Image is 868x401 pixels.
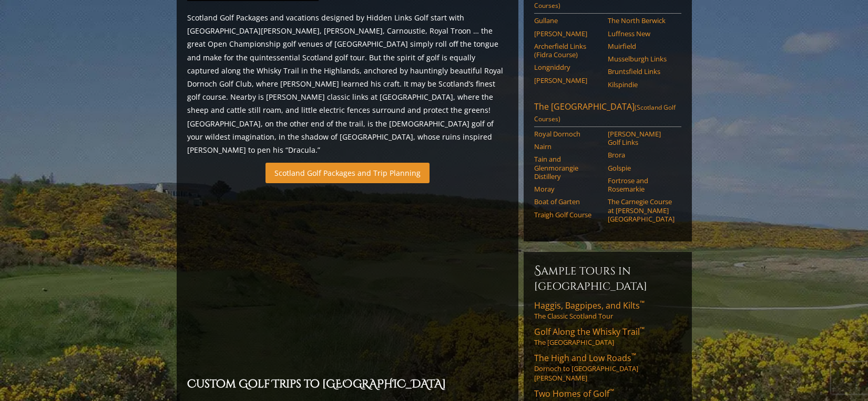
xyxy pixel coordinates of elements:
a: The High and Low Roads™Dornoch to [GEOGRAPHIC_DATA][PERSON_NAME] [534,352,681,383]
a: Bruntsfield Links [608,67,675,76]
a: Haggis, Bagpipes, and Kilts™The Classic Scotland Tour [534,300,681,321]
sup: ™ [609,387,614,396]
a: Kilspindie [608,80,675,89]
sup: ™ [640,325,645,334]
a: The North Berwick [608,16,675,25]
a: Musselburgh Links [608,55,675,63]
h6: Sample Tours in [GEOGRAPHIC_DATA] [534,262,681,293]
iframe: Sir-Nick-favorite-Open-Rota-Venues [187,189,508,370]
span: Two Homes of Golf [534,388,614,399]
a: Traigh Golf Course [534,210,601,219]
a: Boat of Garten [534,197,601,206]
a: Moray [534,185,601,193]
a: Luffness New [608,29,675,38]
a: Longniddry [534,63,601,71]
a: Gullane [534,16,601,25]
a: Fortrose and Rosemarkie [608,176,675,194]
a: Nairn [534,142,601,151]
p: Scotland Golf Packages and vacations designed by Hidden Links Golf start with [GEOGRAPHIC_DATA][P... [187,11,508,156]
h2: Custom Golf Trips to [GEOGRAPHIC_DATA] [187,376,508,394]
a: Brora [608,151,675,159]
a: Muirfield [608,42,675,50]
a: The Carnegie Course at [PERSON_NAME][GEOGRAPHIC_DATA] [608,197,675,223]
a: Royal Dornoch [534,130,601,138]
a: [PERSON_NAME] [534,29,601,38]
a: Golf Along the Whisky Trail™The [GEOGRAPHIC_DATA] [534,326,681,347]
sup: ™ [631,351,636,360]
span: (Scotland Golf Courses) [534,103,676,123]
a: Golspie [608,164,675,172]
span: The High and Low Roads [534,352,636,364]
a: [PERSON_NAME] [534,76,601,85]
span: Haggis, Bagpipes, and Kilts [534,300,645,311]
a: The [GEOGRAPHIC_DATA](Scotland Golf Courses) [534,101,681,127]
a: Tain and Glenmorangie Distillery [534,155,601,181]
span: Golf Along the Whisky Trail [534,326,645,337]
a: Archerfield Links (Fidra Course) [534,42,601,59]
sup: ™ [640,299,645,308]
a: [PERSON_NAME] Golf Links [608,130,675,147]
a: Scotland Golf Packages and Trip Planning [265,163,430,183]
